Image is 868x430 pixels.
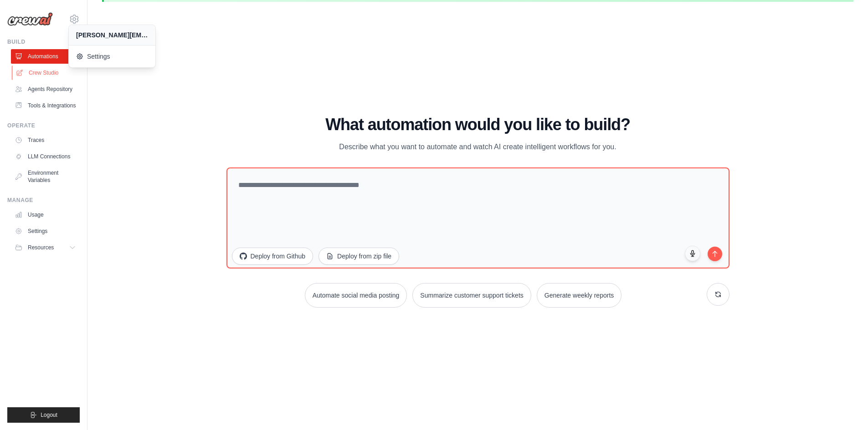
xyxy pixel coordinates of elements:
a: Automations [11,49,80,64]
div: Manage [7,197,80,204]
p: Describe what you want to automate and watch AI create intelligent workflows for you. [325,141,631,153]
button: Generate weekly reports [537,283,622,308]
button: Logout [7,407,80,423]
img: Logo [7,12,53,26]
h1: What automation would you like to build? [226,116,729,134]
a: Environment Variables [11,166,80,187]
span: Settings [76,52,148,61]
div: Operate [7,122,80,129]
a: Usage [11,207,80,222]
a: LLM Connections [11,149,80,164]
button: Deploy from Github [232,248,313,265]
a: Agents Repository [11,82,80,96]
a: Crew Studio [12,66,81,80]
button: Deploy from zip file [318,248,399,265]
span: Resources [28,244,54,251]
div: Build [7,38,80,46]
a: Settings [11,224,80,238]
button: Summarize customer support tickets [412,283,531,308]
div: [PERSON_NAME][EMAIL_ADDRESS][DOMAIN_NAME] [76,30,148,40]
span: Logout [41,411,57,419]
button: Resources [11,240,80,255]
a: Traces [11,133,80,147]
a: Tools & Integrations [11,98,80,113]
a: Settings [69,47,155,66]
button: Automate social media posting [305,283,407,308]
